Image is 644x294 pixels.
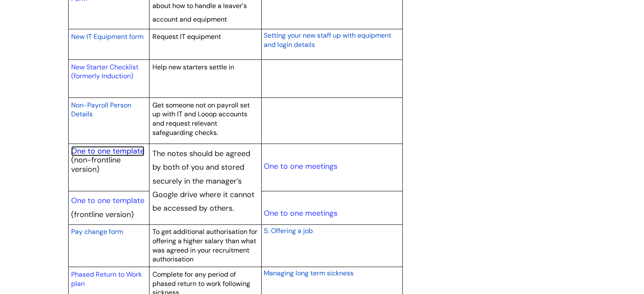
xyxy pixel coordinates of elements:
a: One to one template [71,146,144,156]
td: (frontline version) [68,191,149,224]
a: New Starter Checklist (formerly Induction) [71,63,138,81]
a: Phased Return to Work plan [71,270,142,288]
a: One to one meetings [263,161,337,171]
a: One to one template [71,195,144,206]
span: Non-Payroll Person Details [71,101,131,119]
span: To get additional authorisation for offering a higher salary than what was agreed in your recruit... [152,227,257,264]
p: (non-frontline version) [71,156,146,174]
a: Setting your new staff up with equipment and login details [263,30,391,49]
a: New IT Equipment form [71,31,144,41]
a: Managing long term sickness [263,268,353,278]
a: Non-Payroll Person Details [71,100,131,119]
span: 5. Offering a job [263,226,312,235]
a: Pay change form [71,226,123,236]
span: Setting your new staff up with equipment and login details [263,31,391,49]
span: New IT Equipment form [71,32,144,41]
span: Help new starters settle in [152,63,234,71]
td: The notes should be agreed by both of you and stored securely in the manager’s Google drive where... [149,144,262,225]
a: One to one meetings [263,208,337,218]
span: Pay change form [71,227,123,236]
span: Get someone not on payroll set up with IT and Looop accounts and request relevant safeguarding ch... [152,101,250,137]
a: 5. Offering a job [263,225,312,236]
span: Request IT equipment [152,32,221,41]
span: Managing long term sickness [263,269,353,278]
